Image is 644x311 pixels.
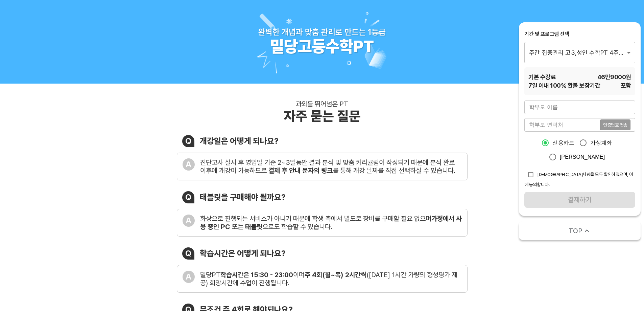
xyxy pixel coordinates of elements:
[524,30,635,38] div: 기간 및 프로그램 선택
[200,215,462,231] div: 화상으로 진행되는 서비스가 아니기 때문에 학생 측에서 별도로 장비를 구매할 필요 없으며 으로도 학습할 수 있습니다.
[200,215,462,231] b: 가정에서 사용 중인 PC 또는 태블릿
[182,191,194,203] div: Q
[528,73,556,81] span: 기본 수강료
[524,118,600,132] input: 학부모 연락처를 입력해주세요
[560,153,605,161] span: [PERSON_NAME]
[524,172,633,187] span: [DEMOGRAPHIC_DATA]사항을 모두 확인하였으며, 이에 동의합니다.
[569,226,582,236] span: TOP
[552,139,574,147] span: 신용카드
[590,139,612,147] span: 가상계좌
[200,136,279,146] div: 개강일은 어떻게 되나요?
[305,271,366,279] b: 주 4회(월~목) 2시간씩
[200,248,286,258] div: 학습시간은 어떻게 되나요?
[200,271,462,287] div: 밀당PT 이며 ([DATE] 1시간 가량의 형성평가 제공) 희망시간에 수업이 진행됩니다.
[183,158,195,171] div: A
[183,215,195,227] div: A
[183,271,195,283] div: A
[519,221,641,240] button: TOP
[200,192,286,202] div: 태블릿을 구매해야 될까요?
[182,247,194,260] div: Q
[524,101,635,114] input: 학부모 이름을 입력해주세요
[597,73,631,81] span: 46만9000 원
[200,158,462,175] div: 진단고사 실시 후 영업일 기준 2~3일동안 결과 분석 및 맞춤 커리큘럼이 작성되기 때문에 분석 완료 이후에 개강이 가능하므로 를 통해 개강 날짜를 직접 선택하실 수 있습니다.
[284,108,361,124] div: 자주 묻는 질문
[296,100,348,108] div: 과외를 뛰어넘은 PT
[258,27,386,37] div: 완벽한 개념과 맞춤 관리로 만드는 1등급
[268,166,333,175] b: 결제 후 안내 문자의 링크
[621,81,631,90] span: 포함
[528,81,600,90] span: 7 일 이내 100% 환불 보장기간
[220,271,293,279] b: 학습시간은 15:30 - 23:00
[270,37,374,57] div: 밀당고등수학PT
[524,42,635,63] div: 주간 집중관리 고3,성인 수학PT 4주(약 1개월) 프로그램_120분
[182,135,194,147] div: Q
